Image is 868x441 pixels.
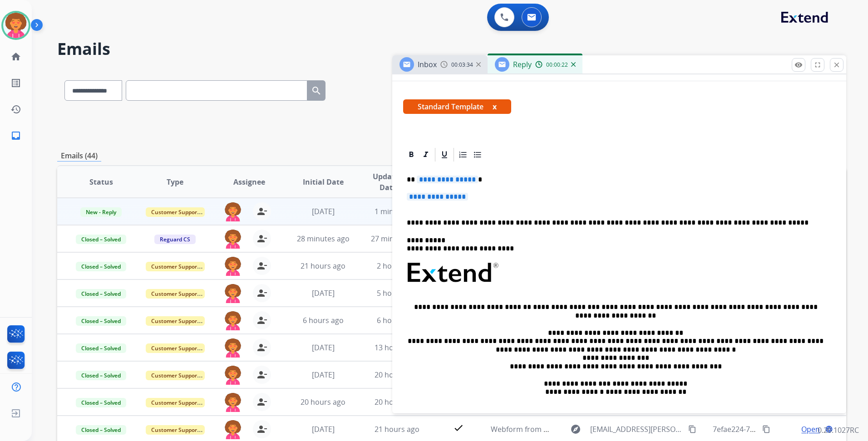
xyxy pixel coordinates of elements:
img: agent-avatar [224,202,242,221]
mat-icon: person_remove [256,369,267,380]
img: agent-avatar [224,284,242,303]
span: [DATE] [312,424,335,434]
span: 13 hours ago [375,343,419,353]
span: 27 minutes ago [371,234,424,244]
span: [DATE] [312,343,335,353]
span: 00:00:22 [546,61,568,69]
img: agent-avatar [224,257,242,276]
span: 20 hours ago [301,397,345,407]
mat-icon: content_copy [688,425,696,433]
span: New - Reply [80,207,122,217]
mat-icon: close [833,61,841,69]
img: agent-avatar [224,311,242,330]
span: Customer Support [146,207,205,217]
mat-icon: fullscreen [814,61,822,69]
span: [EMAIL_ADDRESS][PERSON_NAME][DOMAIN_NAME] [590,424,683,435]
span: Closed – Solved [76,425,126,435]
div: Italic [419,148,433,162]
span: 21 hours ago [375,424,419,434]
span: 2 hours ago [377,261,418,271]
span: Closed – Solved [76,289,126,299]
div: Bold [404,148,418,162]
span: Standard Template [403,99,511,114]
span: Closed – Solved [76,235,126,244]
span: 20 hours ago [375,397,419,407]
mat-icon: content_copy [762,425,770,433]
mat-icon: check [453,422,464,433]
span: Closed – Solved [76,262,126,271]
mat-icon: home [10,51,21,62]
span: [DATE] [312,206,335,216]
span: 20 hours ago [375,370,419,380]
mat-icon: person_remove [256,206,267,217]
mat-icon: person_remove [256,342,267,353]
span: Customer Support [146,371,205,380]
span: Closed – Solved [76,398,126,407]
span: 6 hours ago [303,315,344,325]
p: 0.20.1027RC [818,425,859,436]
mat-icon: person_remove [256,424,267,435]
mat-icon: person_remove [256,397,267,407]
span: Open [801,424,820,435]
span: Type [167,176,183,187]
span: 00:03:34 [451,61,473,69]
div: Bullet List [471,148,484,162]
img: agent-avatar [224,230,242,249]
mat-icon: explore [570,424,581,435]
span: Updated Date [368,171,409,193]
span: 5 hours ago [377,288,418,298]
img: agent-avatar [224,393,242,412]
img: agent-avatar [224,338,242,358]
span: Initial Date [303,176,344,187]
span: Customer Support [146,289,205,299]
mat-icon: person_remove [256,260,267,271]
span: Customer Support [146,316,205,326]
span: Status [89,176,113,187]
img: avatar [3,13,29,38]
img: agent-avatar [224,420,242,439]
h2: Emails [57,40,846,58]
p: Emails (44) [57,150,101,162]
span: Closed – Solved [76,371,126,380]
mat-icon: person_remove [256,288,267,299]
div: Underline [438,148,451,162]
span: [DATE] [312,370,335,380]
span: 7efae224-78e3-4b57-9596-64413f94c8ab [713,424,849,434]
span: Closed – Solved [76,316,126,326]
mat-icon: inbox [10,130,21,141]
button: x [493,101,497,112]
mat-icon: remove_red_eye [794,61,803,69]
span: Inbox [418,59,437,69]
span: Assignee [233,176,265,187]
span: Webform from [EMAIL_ADDRESS][PERSON_NAME][DOMAIN_NAME] on [DATE] [491,424,753,434]
mat-icon: person_remove [256,315,267,326]
span: Reply [513,59,532,69]
span: Customer Support [146,262,205,271]
span: [DATE] [312,288,335,298]
mat-icon: search [311,85,322,96]
span: 6 hours ago [377,315,418,325]
span: 28 minutes ago [297,234,350,244]
span: 21 hours ago [301,261,345,271]
span: Closed – Solved [76,343,126,353]
mat-icon: person_remove [256,233,267,244]
span: Customer Support [146,343,205,353]
div: Ordered List [456,148,470,162]
img: agent-avatar [224,366,242,385]
span: 1 minute ago [375,206,419,216]
span: Customer Support [146,425,205,435]
span: Reguard CS [154,235,196,244]
mat-icon: list_alt [10,78,21,88]
span: Customer Support [146,398,205,407]
mat-icon: history [10,104,21,115]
